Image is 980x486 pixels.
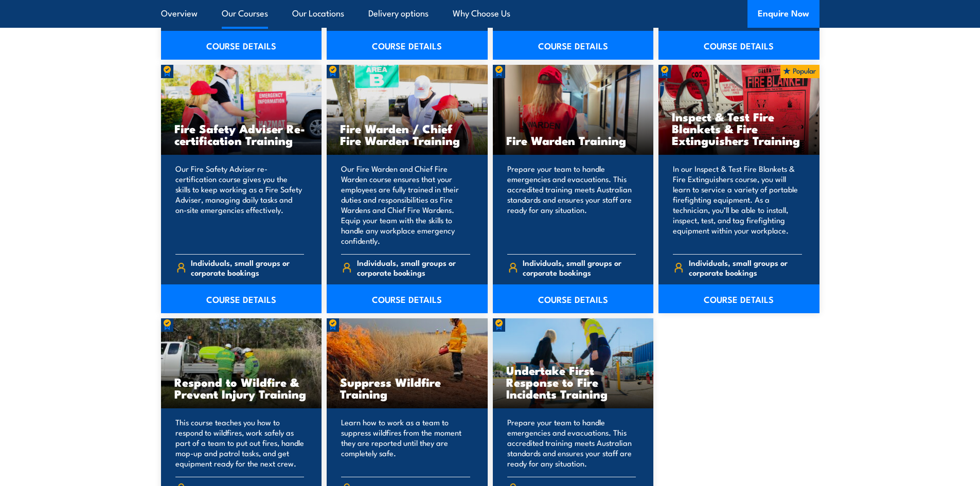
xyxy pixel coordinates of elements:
h3: Fire Safety Adviser Re-certification Training [174,122,309,146]
h3: Fire Warden Training [506,134,640,146]
a: COURSE DETAILS [161,31,322,60]
a: COURSE DETAILS [493,31,654,60]
h3: Respond to Wildfire & Prevent Injury Training [174,376,309,400]
a: COURSE DETAILS [493,284,654,313]
p: Prepare your team to handle emergencies and evacuations. This accredited training meets Australia... [507,417,636,469]
h3: Undertake First Response to Fire Incidents Training [506,364,640,400]
h3: Suppress Wildfire Training [340,376,474,400]
span: Individuals, small groups or corporate bookings [357,258,470,277]
h3: Inspect & Test Fire Blankets & Fire Extinguishers Training [672,111,806,146]
p: Our Fire Warden and Chief Fire Warden course ensures that your employees are fully trained in the... [341,164,470,246]
span: Individuals, small groups or corporate bookings [191,258,304,277]
a: COURSE DETAILS [327,31,488,60]
p: Our Fire Safety Adviser re-certification course gives you the skills to keep working as a Fire Sa... [175,164,305,246]
a: COURSE DETAILS [161,284,322,313]
span: Individuals, small groups or corporate bookings [523,258,636,277]
p: Prepare your team to handle emergencies and evacuations. This accredited training meets Australia... [507,164,636,246]
a: COURSE DETAILS [327,284,488,313]
p: Learn how to work as a team to suppress wildfires from the moment they are reported until they ar... [341,417,470,469]
a: COURSE DETAILS [658,284,819,313]
span: Individuals, small groups or corporate bookings [689,258,802,277]
a: COURSE DETAILS [658,31,819,60]
h3: Fire Warden / Chief Fire Warden Training [340,122,474,146]
p: This course teaches you how to respond to wildfires, work safely as part of a team to put out fir... [175,417,305,469]
p: In our Inspect & Test Fire Blankets & Fire Extinguishers course, you will learn to service a vari... [673,164,802,246]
